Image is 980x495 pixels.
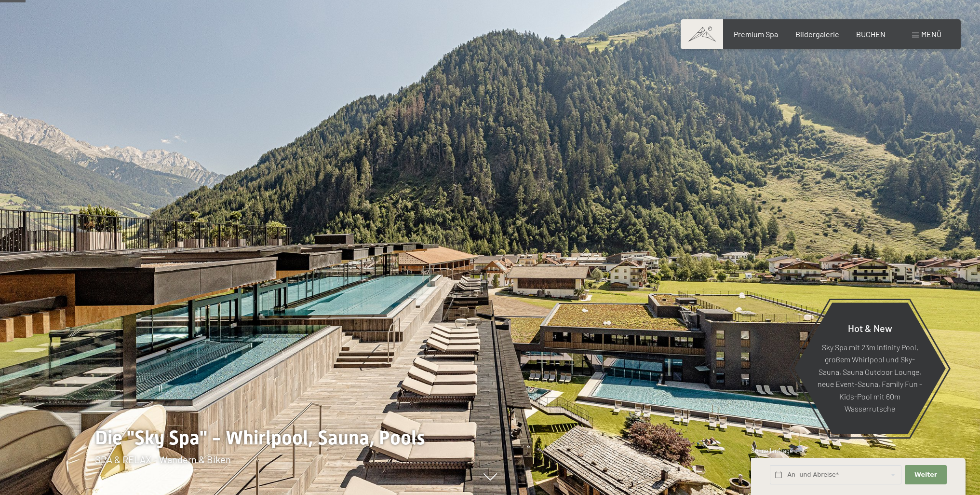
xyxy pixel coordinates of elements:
a: Bildergalerie [795,29,839,39]
span: Menü [921,29,941,39]
p: Sky Spa mit 23m Infinity Pool, großem Whirlpool und Sky-Sauna, Sauna Outdoor Lounge, neue Event-S... [818,341,922,415]
a: Premium Spa [734,29,778,39]
span: Hot & New [848,322,892,333]
span: Weiter [914,470,937,479]
span: Schnellanfrage [751,447,793,454]
a: BUCHEN [856,29,886,39]
a: Hot & New Sky Spa mit 23m Infinity Pool, großem Whirlpool und Sky-Sauna, Sauna Outdoor Lounge, ne... [793,302,946,435]
button: Weiter [905,465,946,485]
